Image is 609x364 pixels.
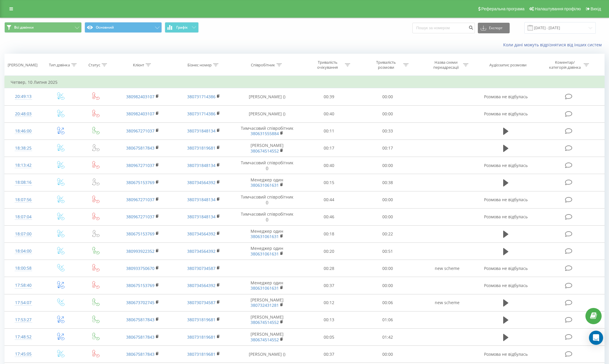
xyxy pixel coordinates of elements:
[484,197,528,202] span: Розмова не відбулась
[187,94,215,99] a: 380731714386
[176,25,188,29] span: Графік
[300,311,358,328] td: 00:13
[358,140,417,157] td: 00:17
[300,191,358,208] td: 00:44
[234,174,300,191] td: Менеджер один
[234,225,300,242] td: Менеджер один
[234,157,300,174] td: Тимчасовий співробітник ()
[589,331,603,345] div: Open Intercom Messenger
[300,294,358,311] td: 00:12
[484,163,528,168] span: Розмова не відбулась
[126,180,154,185] a: 380675153769
[358,225,417,242] td: 00:22
[126,128,154,134] a: 380967271037
[11,125,36,137] div: 18:46:00
[300,157,358,174] td: 00:40
[126,334,154,340] a: 380675817843
[251,285,279,291] a: 380631061631
[11,228,36,240] div: 18:07:00
[4,22,82,33] button: Всі дзвінки
[358,208,417,225] td: 00:00
[358,157,417,174] td: 00:00
[187,351,215,357] a: 380731819681
[251,302,279,308] a: 380732431281
[300,174,358,191] td: 00:15
[251,131,279,136] a: 380631555884
[126,94,154,99] a: 380982403107
[430,60,462,70] div: Назва схеми переадресації
[300,225,358,242] td: 00:18
[300,243,358,260] td: 00:20
[187,145,215,151] a: 380731819681
[251,148,279,154] a: 380674514552
[234,88,300,105] td: [PERSON_NAME] ()
[11,331,36,343] div: 17:48:52
[126,300,154,305] a: 380673702745
[358,88,417,105] td: 00:00
[548,60,582,70] div: Коментар/категорія дзвінка
[88,63,100,68] div: Статус
[251,251,279,257] a: 380631061631
[358,174,417,191] td: 00:38
[5,76,605,88] td: Четвер, 10 Липня 2025
[187,265,215,271] a: 380730734587
[251,319,279,325] a: 380674514552
[11,280,36,291] div: 17:58:40
[11,314,36,326] div: 17:53:27
[358,346,417,363] td: 00:00
[300,140,358,157] td: 00:17
[535,6,581,11] span: Налаштування профілю
[11,142,36,154] div: 18:38:25
[370,60,402,70] div: Тривалість розмови
[187,128,215,134] a: 380731848134
[187,214,215,219] a: 380731848134
[358,311,417,328] td: 01:06
[11,211,36,223] div: 18:07:04
[187,248,215,254] a: 380734564392
[300,260,358,277] td: 00:28
[187,180,215,185] a: 380734564392
[489,63,526,68] div: Аудіозапис розмови
[358,294,417,311] td: 00:06
[358,260,417,277] td: 00:00
[234,277,300,294] td: Менеджер один
[484,283,528,288] span: Розмова не відбулась
[478,23,510,33] button: Експорт
[126,283,154,288] a: 380675153769
[234,346,300,363] td: [PERSON_NAME] ()
[251,337,279,342] a: 380674514552
[14,25,34,30] span: Всі дзвінки
[417,260,478,277] td: new scheme
[11,348,36,360] div: 17:45:05
[187,334,215,340] a: 380731819681
[187,317,215,322] a: 380731819681
[412,23,475,33] input: Пошук за номером
[358,277,417,294] td: 00:00
[11,177,36,188] div: 18:08:16
[417,294,478,311] td: new scheme
[234,243,300,260] td: Менеджер один
[251,182,279,188] a: 380631061631
[126,163,154,168] a: 380967271037
[503,42,605,47] a: Коли дані можуть відрізнятися вiд інших систем
[484,351,528,357] span: Розмова не відбулась
[126,145,154,151] a: 380675817843
[126,214,154,219] a: 380967271037
[234,294,300,311] td: [PERSON_NAME]
[126,197,154,202] a: 380967271037
[300,346,358,363] td: 00:37
[85,22,162,33] button: Основний
[126,111,154,117] a: 380982403107
[484,214,528,219] span: Розмова не відбулась
[251,63,275,68] div: Співробітник
[234,208,300,225] td: Тимчасовий співробітник ()
[234,140,300,157] td: [PERSON_NAME]
[481,6,525,11] span: Реферальна програма
[251,234,279,239] a: 380631061631
[300,277,358,294] td: 00:37
[11,297,36,309] div: 17:54:07
[300,88,358,105] td: 00:39
[300,105,358,122] td: 00:40
[300,122,358,140] td: 00:11
[358,191,417,208] td: 00:00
